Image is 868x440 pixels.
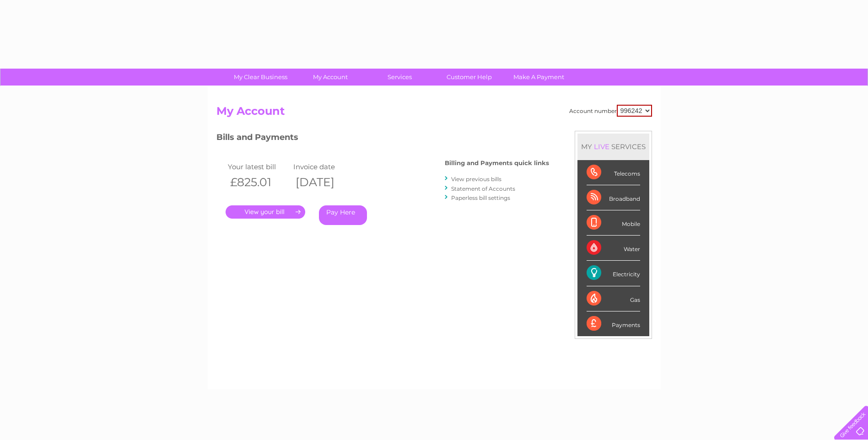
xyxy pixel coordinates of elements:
div: Broadband [587,185,640,210]
a: View previous bills [451,176,501,182]
div: Water [587,236,640,261]
a: Customer Help [431,69,507,86]
a: . [226,205,305,219]
a: Services [362,69,437,86]
a: Paperless bill settings [451,194,510,201]
h3: Bills and Payments [216,131,549,147]
th: £825.01 [226,173,291,192]
a: Pay Here [319,205,367,225]
div: MY SERVICES [577,134,649,160]
div: Account number [569,105,652,117]
a: My Clear Business [223,69,298,86]
div: Electricity [587,261,640,286]
h2: My Account [216,105,652,122]
div: LIVE [592,142,611,151]
div: Mobile [587,210,640,236]
a: Statement of Accounts [451,185,515,192]
a: Make A Payment [501,69,577,86]
div: Telecoms [587,160,640,185]
h4: Billing and Payments quick links [445,160,549,166]
a: My Account [292,69,368,86]
div: Payments [587,311,640,336]
td: Your latest bill [226,161,291,173]
div: Gas [587,286,640,311]
td: Invoice date [291,161,357,173]
th: [DATE] [291,173,357,192]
